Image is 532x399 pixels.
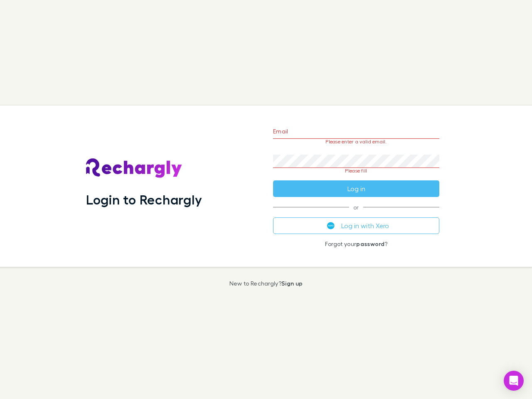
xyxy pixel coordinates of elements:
div: Open Intercom Messenger [504,371,524,391]
h1: Login to Rechargly [86,192,202,207]
button: Log in [273,180,439,197]
img: Xero's logo [327,222,335,229]
p: Please enter a valid email. [273,139,439,145]
img: Rechargly's Logo [86,158,182,178]
p: New to Rechargly? [229,280,303,287]
a: Sign up [281,280,303,287]
p: Forgot your ? [273,241,439,247]
span: or [273,207,439,207]
a: password [356,240,384,247]
p: Please fill [273,168,439,174]
button: Log in with Xero [273,217,439,234]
